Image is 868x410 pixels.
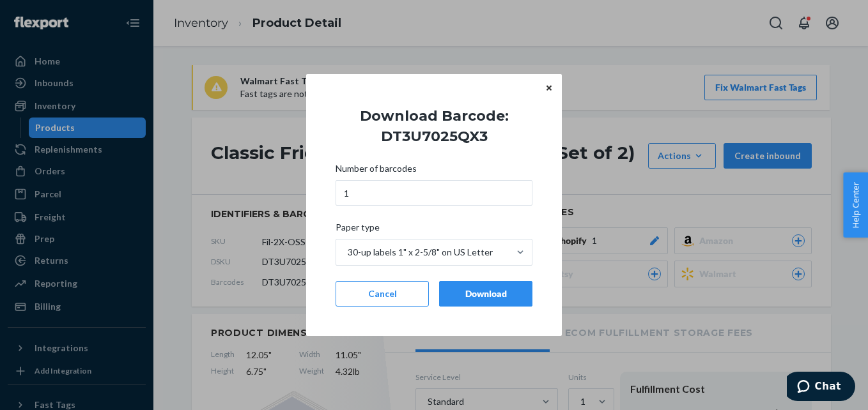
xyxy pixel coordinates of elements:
[336,180,532,206] input: Number of barcodes
[325,106,543,147] h1: Download Barcode: DT3U7025QX3
[336,221,380,239] span: Paper type
[336,162,417,180] span: Number of barcodes
[439,281,532,307] button: Download
[336,281,429,307] button: Cancel
[348,246,493,259] div: 30-up labels 1" x 2-5/8" on US Letter
[28,9,54,20] span: Chat
[450,287,522,300] div: Download
[543,80,555,95] button: Close
[346,246,348,259] input: Paper type30-up labels 1" x 2-5/8" on US Letter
